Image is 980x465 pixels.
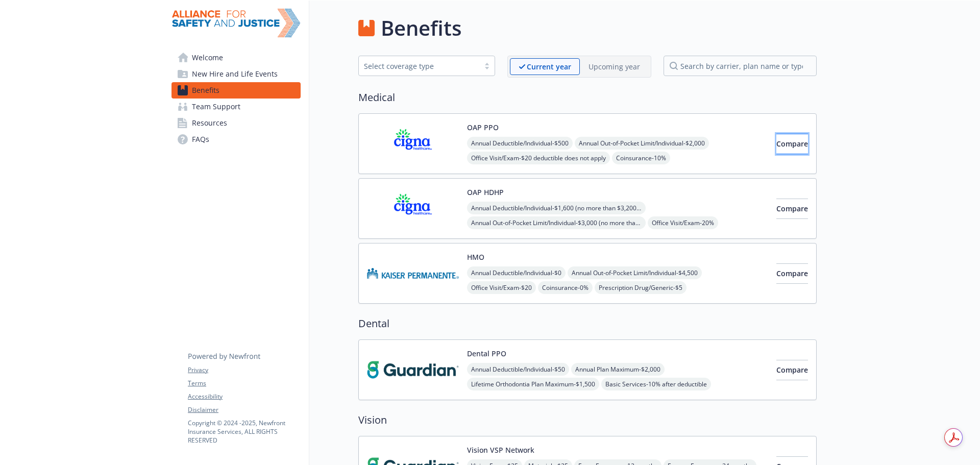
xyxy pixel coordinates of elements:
span: Resources [192,115,227,131]
a: Resources [171,115,301,131]
span: Annual Plan Maximum - $2,000 [571,363,665,376]
span: Coinsurance - 0% [538,281,593,294]
img: CIGNA carrier logo [367,187,459,230]
span: Compare [776,365,808,375]
button: HMO [467,252,484,262]
span: Compare [776,204,808,213]
span: Office Visit/Exam - 20% [648,216,718,229]
button: Dental PPO [467,348,506,359]
span: FAQs [192,131,209,148]
div: Select coverage type [364,61,474,71]
p: Current year [527,61,571,72]
span: Annual Deductible/Individual - $0 [467,266,566,279]
span: Lifetime Orthodontia Plan Maximum - $1,500 [467,378,599,390]
span: Prescription Drug/Generic - $5 [595,281,687,294]
span: Coinsurance - 10% [612,152,670,164]
span: New Hire and Life Events [192,66,278,82]
a: New Hire and Life Events [171,66,301,82]
h2: Dental [358,316,817,331]
span: Annual Deductible/Individual - $1,600 (no more than $3,200 per individual - within a family) [467,202,646,214]
a: FAQs [171,131,301,148]
a: Privacy [188,365,300,375]
span: Annual Deductible/Individual - $50 [467,363,569,376]
button: OAP PPO [467,122,499,133]
h2: Vision [358,412,817,428]
span: Welcome [192,50,223,66]
a: Accessibility [188,392,300,401]
a: Team Support [171,99,301,115]
span: Office Visit/Exam - $20 deductible does not apply [467,152,610,164]
span: Benefits [192,82,219,99]
a: Benefits [171,82,301,99]
p: Upcoming year [589,61,640,72]
img: Kaiser Permanente Insurance Company carrier logo [367,252,459,295]
span: Annual Out-of-Pocket Limit/Individual - $3,000 (no more than $3,200 per individual - within a fam... [467,216,646,229]
h2: Medical [358,90,817,105]
button: Vision VSP Network [467,445,534,455]
button: Compare [776,263,808,284]
a: Welcome [171,50,301,66]
span: Office Visit/Exam - $20 [467,281,536,294]
img: CIGNA carrier logo [367,122,459,165]
img: Guardian carrier logo [367,348,459,391]
span: Annual Out-of-Pocket Limit/Individual - $2,000 [575,137,709,150]
h1: Benefits [381,13,461,43]
a: Terms [188,379,300,388]
span: Annual Out-of-Pocket Limit/Individual - $4,500 [568,266,702,279]
span: Basic Services - 10% after deductible [601,378,711,390]
input: search by carrier, plan name or type [664,56,817,76]
span: Compare [776,139,808,149]
button: Compare [776,134,808,154]
span: Team Support [192,99,240,115]
span: Compare [776,268,808,278]
button: OAP HDHP [467,187,504,198]
button: Compare [776,360,808,380]
span: Annual Deductible/Individual - $500 [467,137,573,150]
p: Copyright © 2024 - 2025 , Newfront Insurance Services, ALL RIGHTS RESERVED [188,419,300,445]
a: Disclaimer [188,405,300,414]
button: Compare [776,199,808,219]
